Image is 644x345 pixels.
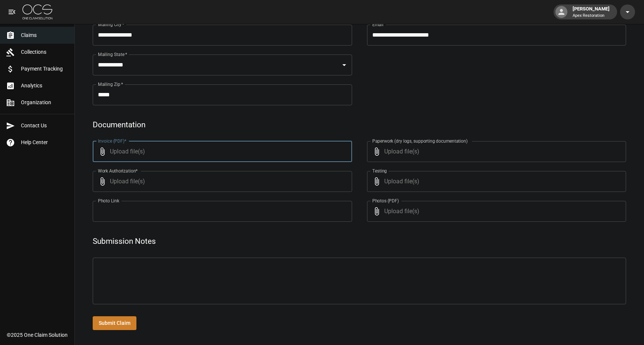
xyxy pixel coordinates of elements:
[372,138,468,144] label: Paperwork (dry logs, supporting documentation)
[21,48,68,56] span: Collections
[98,81,123,87] label: Mailing Zip
[7,331,68,339] div: © 2025 One Claim Solution
[570,5,613,19] div: [PERSON_NAME]
[110,171,332,192] span: Upload file(s)
[22,4,52,19] img: ocs-logo-white-transparent.png
[384,171,606,192] span: Upload file(s)
[372,168,387,174] label: Testing
[21,122,68,130] span: Contact Us
[98,198,119,204] label: Photo Link
[4,4,19,19] button: open drawer
[21,31,68,39] span: Claims
[98,21,124,28] label: Mailing City
[21,82,68,90] span: Analytics
[21,139,68,146] span: Help Center
[384,201,606,222] span: Upload file(s)
[21,65,68,73] span: Payment Tracking
[384,141,606,162] span: Upload file(s)
[339,60,349,70] button: Open
[98,138,127,144] label: Invoice (PDF)*
[98,168,138,174] label: Work Authorization*
[372,21,383,28] label: Email
[573,13,610,19] p: Apex Restoration
[372,198,399,204] label: Photos (PDF)
[93,316,136,330] button: Submit Claim
[110,141,332,162] span: Upload file(s)
[21,99,68,106] span: Organization
[98,51,127,57] label: Mailing State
